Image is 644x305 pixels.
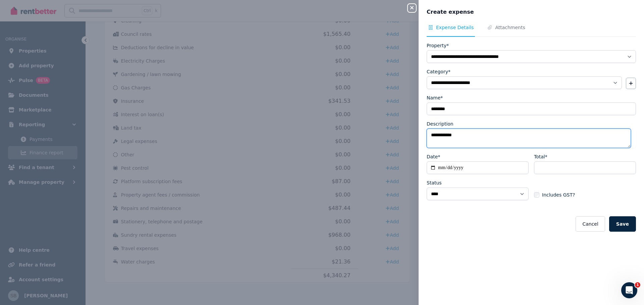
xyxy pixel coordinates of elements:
[542,192,575,198] span: Includes GST?
[436,24,474,31] span: Expense Details
[427,153,440,160] label: Date*
[427,42,449,49] label: Property*
[635,282,640,288] span: 1
[609,216,636,232] button: Save
[534,192,539,198] input: Includes GST?
[427,68,450,75] label: Category*
[427,8,474,16] span: Create expense
[427,24,636,37] nav: Tabs
[534,153,547,160] label: Total*
[427,179,442,186] label: Status
[621,282,637,298] iframe: Intercom live chat
[495,24,525,31] span: Attachments
[427,121,453,127] label: Description
[576,216,605,232] button: Cancel
[427,94,443,101] label: Name*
